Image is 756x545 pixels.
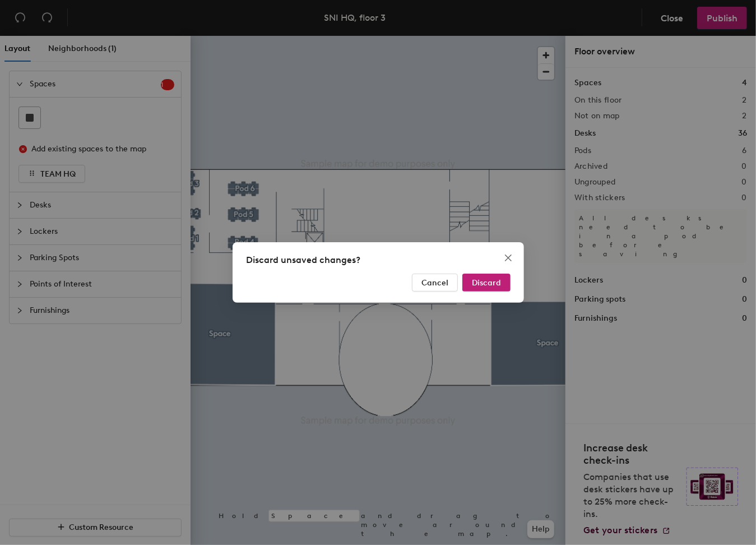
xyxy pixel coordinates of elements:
span: close [504,253,513,262]
button: Close [499,249,517,267]
div: Discard unsaved changes? [246,253,511,267]
button: Discard [462,274,511,292]
button: Cancel [412,274,458,292]
span: Cancel [421,278,448,288]
span: Discard [472,278,501,288]
span: Close [499,253,517,262]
